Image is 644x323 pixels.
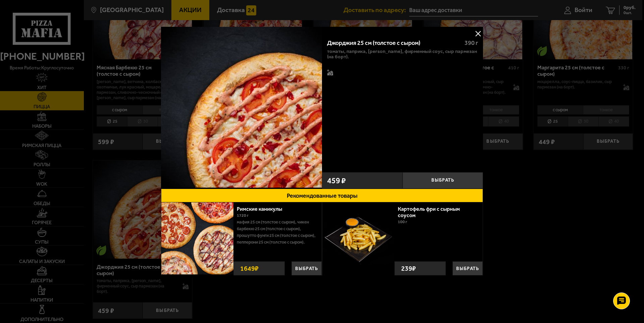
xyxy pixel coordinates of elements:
[291,261,322,275] button: Выбрать
[237,219,317,246] p: Мафия 25 см (толстое с сыром), Чикен Барбекю 25 см (толстое с сыром), Прошутто Фунги 25 см (толст...
[161,189,483,202] button: Рекомендованные товары
[399,262,418,275] strong: 239 ₽
[327,49,478,59] p: томаты, паприка, [PERSON_NAME], фирменный соус, сыр пармезан (на борт).
[238,262,260,275] strong: 1649 ₽
[161,27,322,189] a: Джорджия 25 см (толстое с сыром)
[327,177,346,185] span: 459 ₽
[402,172,483,189] button: Выбрать
[452,261,483,275] button: Выбрать
[161,27,322,188] img: Джорджия 25 см (толстое с сыром)
[327,40,459,47] div: Джорджия 25 см (толстое с сыром)
[465,39,478,47] span: 390 г
[237,213,249,218] span: 1720 г
[237,206,289,212] a: Римские каникулы
[398,206,460,218] a: Картофель фри с сырным соусом
[398,219,407,224] span: 100 г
